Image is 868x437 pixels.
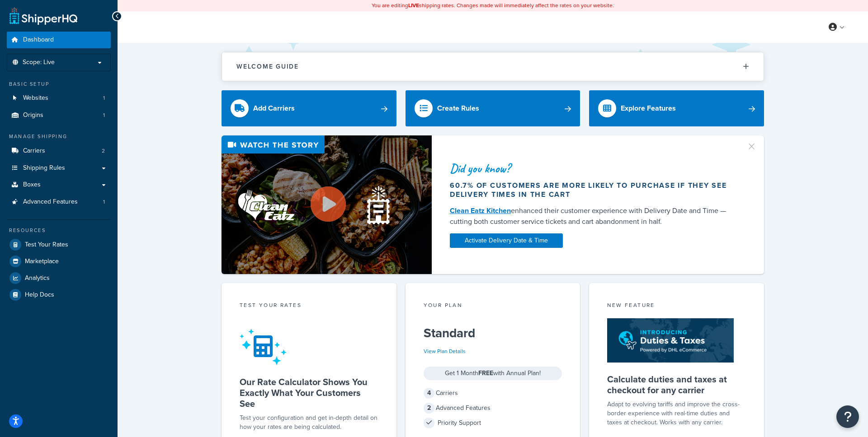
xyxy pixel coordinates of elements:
[424,387,562,400] div: Carriers
[103,112,105,119] span: 1
[424,367,562,380] div: Get 1 Month with Annual Plan!
[102,147,105,155] span: 2
[408,1,419,9] b: LIVE
[23,59,55,66] span: Scope: Live
[236,63,299,70] h2: Welcome Guide
[7,80,111,88] div: Basic Setup
[450,181,736,199] div: 60.7% of customers are more likely to purchase if they see delivery times in the cart
[450,162,736,175] div: Did you know?
[222,135,432,274] img: Video thumbnail
[253,102,295,115] div: Add Carriers
[7,194,111,210] a: Advanced Features1
[424,402,562,414] div: Advanced Features
[836,405,859,428] button: Open Resource Center
[7,143,111,159] a: Carriers2
[23,181,41,189] span: Boxes
[406,90,580,126] a: Create Rules
[478,368,493,378] strong: FREE
[450,205,511,216] a: Clean Eatz Kitchen
[589,90,764,126] a: Explore Features
[25,241,68,249] span: Test Your Rates
[25,258,59,265] span: Marketplace
[7,227,111,234] div: Resources
[450,233,563,248] a: Activate Delivery Date & Time
[7,143,111,159] li: Carriers
[424,347,466,355] a: View Plan Details
[240,414,378,432] div: Test your configuration and get in-depth detail on how your rates are being calculated.
[607,374,746,395] h5: Calculate duties and taxes at checkout for any carrier
[240,377,378,409] h5: Our Rate Calculator Shows You Exactly What Your Customers See
[7,90,111,107] a: Websites1
[7,194,111,210] li: Advanced Features
[424,417,562,429] div: Priority Support
[25,274,50,282] span: Analytics
[607,400,746,427] p: Adapt to evolving tariffs and improve the cross-border experience with real-time duties and taxes...
[607,301,746,311] div: New Feature
[424,326,562,340] h5: Standard
[621,102,676,115] div: Explore Features
[7,237,111,253] a: Test Your Rates
[424,403,434,414] span: 2
[103,94,105,102] span: 1
[7,253,111,270] a: Marketplace
[7,287,111,303] a: Help Docs
[240,301,378,311] div: Test your rates
[23,112,43,119] span: Origins
[23,147,45,155] span: Carriers
[7,107,111,124] li: Origins
[7,107,111,124] a: Origins1
[7,90,111,107] li: Websites
[23,198,78,206] span: Advanced Features
[424,301,562,311] div: Your Plan
[450,205,736,227] div: enhanced their customer experience with Delivery Date and Time — cutting both customer service ti...
[25,291,54,299] span: Help Docs
[7,177,111,193] a: Boxes
[7,160,111,177] a: Shipping Rules
[103,198,105,206] span: 1
[23,36,54,44] span: Dashboard
[222,52,764,81] button: Welcome Guide
[222,90,396,126] a: Add Carriers
[437,102,479,115] div: Create Rules
[7,133,111,140] div: Manage Shipping
[7,32,111,48] a: Dashboard
[23,164,65,172] span: Shipping Rules
[424,388,434,399] span: 4
[23,94,48,102] span: Websites
[7,270,111,286] a: Analytics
